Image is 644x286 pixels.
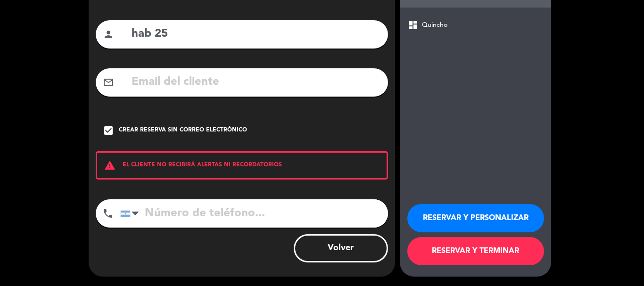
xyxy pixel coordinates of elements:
[97,160,123,171] i: warning
[103,29,114,40] i: person
[294,234,388,262] button: Volver
[131,25,381,44] input: Nombre del cliente
[103,125,114,136] i: check_box
[407,204,544,232] button: RESERVAR Y PERSONALIZAR
[422,20,447,31] span: Quincho
[121,200,142,227] div: Argentina: +54
[102,208,114,219] i: phone
[120,199,388,228] input: Número de teléfono...
[96,151,388,180] div: EL CLIENTE NO RECIBIRÁ ALERTAS NI RECORDATORIOS
[407,19,419,31] span: dashboard
[119,126,247,135] div: Crear reserva sin correo electrónico
[103,77,114,88] i: mail_outline
[131,73,381,92] input: Email del cliente
[407,237,544,265] button: RESERVAR Y TERMINAR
